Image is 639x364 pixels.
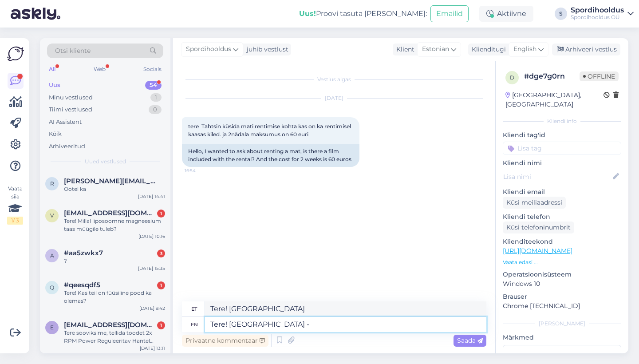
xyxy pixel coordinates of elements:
div: [DATE] 14:41 [138,193,165,200]
div: All [47,63,57,75]
div: Spordihooldus [571,7,624,14]
span: a [50,252,54,259]
span: q [50,284,54,291]
span: enriko.raidjoe@gmail.com [64,321,156,329]
div: Tiimi vestlused [49,105,92,114]
div: Privaatne kommentaar [182,335,268,347]
div: Web [92,63,107,75]
div: Vaata siia [7,185,23,225]
div: et [191,301,197,317]
div: Klient [393,45,414,54]
div: [DATE] 9:42 [139,305,165,312]
div: Küsi meiliaadressi [503,197,566,209]
div: Arhiveeri vestlus [552,44,620,55]
input: Lisa nimi [503,172,611,182]
div: [DATE] 13:11 [140,345,165,352]
p: Kliendi email [503,187,621,197]
div: Klienditugi [468,45,506,54]
div: AI Assistent [49,118,82,127]
div: Ootel ka [64,185,165,193]
div: Küsi telefoninumbrit [503,222,574,233]
div: 1 / 3 [7,217,23,225]
button: Emailid [430,5,469,22]
span: rene@expolio.ee [64,177,156,185]
div: [DATE] [182,94,486,102]
div: Socials [142,63,163,75]
span: tere Tahtsin küsida mati rentimise kohta kas on ka rentimisel kaasas kiled. ja 2nädala maksumus o... [188,123,352,138]
span: 16:54 [185,167,218,174]
div: Kõik [49,130,62,138]
div: Tere sooviksime, tellida toodet 2x RPM Power Reguleeritav Hantel 2,5kg-24kg, aga toode on otsas, ... [64,329,165,345]
span: Uued vestlused [85,158,126,166]
span: veronikatamme77@gmail.com [64,209,156,217]
div: # dge7g0rn [524,71,580,82]
a: [URL][DOMAIN_NAME] [503,247,572,255]
div: Spordihooldus OÜ [571,14,624,21]
img: Askly Logo [7,45,24,62]
div: juhib vestlust [243,45,288,54]
p: Kliendi tag'id [503,131,621,140]
p: Märkmed [503,333,621,342]
p: Operatsioonisüsteem [503,270,621,279]
div: Minu vestlused [49,93,93,102]
p: Klienditeekond [503,237,621,246]
div: Tere! Kas teil on füüsiline pood ka olemas? [64,289,165,305]
textarea: Tere! [GEOGRAPHIC_DATA] - [205,317,486,332]
p: Windows 10 [503,279,621,289]
input: Lisa tag [503,142,621,155]
div: 3 [157,249,165,257]
span: Otsi kliente [55,46,91,55]
div: 1 [157,321,165,329]
div: Proovi tasuta [PERSON_NAME]: [299,8,427,19]
span: r [50,180,54,187]
span: Estonian [422,44,449,54]
div: 1 [157,210,165,218]
div: Vestlus algas [182,75,486,83]
textarea: Tere! [GEOGRAPHIC_DATA] [205,301,486,317]
p: Kliendi nimi [503,158,621,168]
span: Offline [580,71,619,81]
span: Saada [457,336,483,344]
p: Brauser [503,292,621,301]
div: 0 [149,105,162,114]
span: d [510,74,514,81]
div: S [555,8,567,20]
div: 54 [145,81,162,90]
div: 1 [157,281,165,289]
span: #aa5zwkx7 [64,249,103,257]
div: Aktiivne [479,6,533,22]
span: #qeesqdf5 [64,281,100,289]
div: [PERSON_NAME] [503,320,621,328]
div: Kliendi info [503,117,621,125]
div: en [191,317,198,332]
div: Tere! Millal liposoomne magneesium taas müügile tuleb? [64,217,165,233]
span: English [513,44,536,54]
div: Arhiveeritud [49,142,85,151]
div: [DATE] 10:16 [138,233,165,240]
span: v [50,212,54,219]
span: Spordihooldus [186,44,231,54]
div: Uus [49,81,60,90]
div: [GEOGRAPHIC_DATA], [GEOGRAPHIC_DATA] [505,91,603,109]
div: ? [64,257,165,265]
p: Vaata edasi ... [503,258,621,266]
p: Chrome [TECHNICAL_ID] [503,301,621,311]
p: Kliendi telefon [503,212,621,222]
div: 1 [150,93,162,102]
span: e [50,324,54,331]
b: Uus! [299,9,316,18]
a: SpordihooldusSpordihooldus OÜ [571,7,634,21]
div: [DATE] 15:35 [138,265,165,272]
div: Hello, I wanted to ask about renting a mat, is there a film included with the rental? And the cos... [182,144,359,167]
